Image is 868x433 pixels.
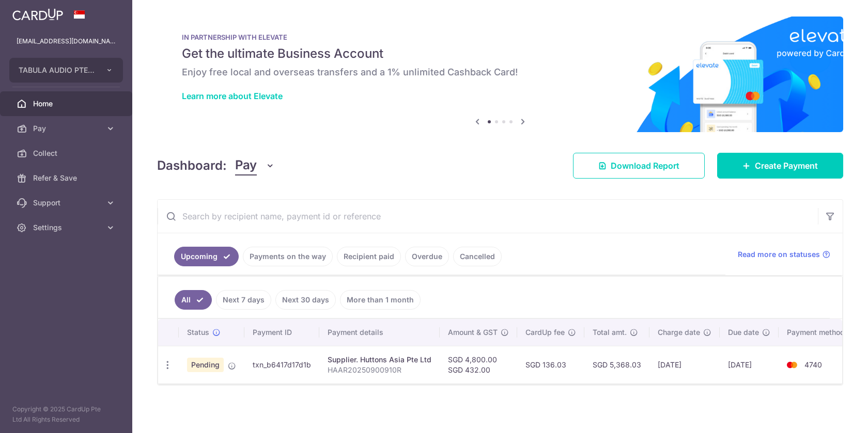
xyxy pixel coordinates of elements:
[33,173,101,183] span: Refer & Save
[33,99,101,109] span: Home
[12,8,63,21] img: CardUp
[187,358,224,372] span: Pending
[405,247,449,266] a: Overdue
[755,159,818,172] span: Create Payment
[658,327,700,338] span: Charge date
[157,156,227,175] h4: Dashboard:
[244,319,319,346] th: Payment ID
[187,327,209,338] span: Status
[779,319,857,346] th: Payment method
[720,346,779,383] td: [DATE]
[235,156,257,175] span: Pay
[175,290,212,310] a: All
[174,247,239,266] a: Upcoming
[182,45,818,62] h5: Get the ultimate Business Account
[319,319,440,346] th: Payment details
[243,247,333,266] a: Payments on the way
[182,66,818,78] h6: Enjoy free local and overseas transfers and a 1% unlimited Cashback Card!
[440,346,517,383] td: SGD 4,800.00 SGD 432.00
[738,249,820,260] span: Read more on statuses
[738,249,830,260] a: Read more on statuses
[158,200,818,233] input: Search by recipient name, payment id or reference
[33,148,101,158] span: Collect
[9,58,123,83] button: TABULA AUDIO PTE. LTD.
[337,247,401,266] a: Recipient paid
[782,359,802,371] img: Bank Card
[517,346,584,383] td: SGD 136.03
[182,91,283,101] a: Learn more about Elevate
[275,290,336,310] a: Next 30 days
[611,159,679,172] span: Download Report
[453,247,502,266] a: Cancelled
[728,327,759,338] span: Due date
[33,222,101,233] span: Settings
[717,153,843,179] a: Create Payment
[525,327,565,338] span: CardUp fee
[593,327,627,338] span: Total amt.
[340,290,421,310] a: More than 1 month
[33,123,101,134] span: Pay
[448,327,498,338] span: Amount & GST
[19,65,95,75] span: TABULA AUDIO PTE. LTD.
[182,33,818,41] p: IN PARTNERSHIP WITH ELEVATE
[804,360,822,369] span: 4740
[216,290,271,310] a: Next 7 days
[17,36,116,46] p: [EMAIL_ADDRESS][DOMAIN_NAME]
[573,153,705,179] a: Download Report
[244,346,319,383] td: txn_b6417d17d1b
[157,17,843,132] img: Renovation banner
[328,355,431,365] div: Supplier. Huttons Asia Pte Ltd
[33,198,101,208] span: Support
[649,346,720,383] td: [DATE]
[328,365,431,375] p: HAAR20250900910R
[584,346,649,383] td: SGD 5,368.03
[235,156,275,175] button: Pay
